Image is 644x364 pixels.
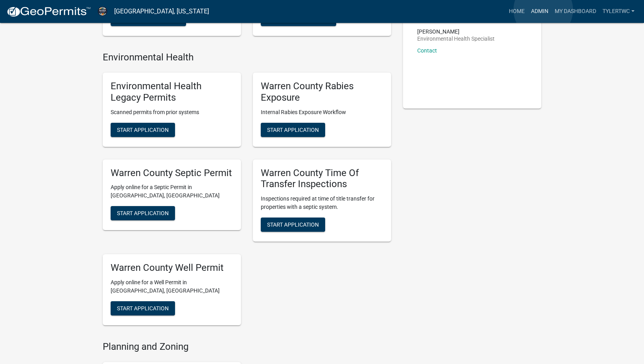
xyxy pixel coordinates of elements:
[417,47,437,54] a: Contact
[111,183,233,200] p: Apply online for a Septic Permit in [GEOGRAPHIC_DATA], [GEOGRAPHIC_DATA]
[111,278,233,295] p: Apply online for a Well Permit in [GEOGRAPHIC_DATA], [GEOGRAPHIC_DATA]
[599,4,638,19] a: TylerTWC
[117,126,169,133] span: Start Application
[261,167,383,190] h5: Warren County Time Of Transfer Inspections
[528,4,552,19] a: Admin
[103,52,391,63] h4: Environmental Health
[417,36,495,41] p: Environmental Health Specialist
[117,210,169,216] span: Start Application
[552,4,599,19] a: My Dashboard
[111,206,175,220] button: Start Application
[103,341,391,353] h4: Planning and Zoning
[267,126,319,133] span: Start Application
[111,262,233,274] h5: Warren County Well Permit
[261,195,383,211] p: Inspections required at time of title transfer for properties with a septic system.
[97,6,108,17] img: Warren County, Iowa
[417,29,495,34] p: [PERSON_NAME]
[261,81,383,103] h5: Warren County Rabies Exposure
[267,221,319,228] span: Start Application
[114,5,209,18] a: [GEOGRAPHIC_DATA], [US_STATE]
[261,123,325,137] button: Start Application
[261,108,383,116] p: Internal Rabies Exposure Workflow
[506,4,528,19] a: Home
[117,305,169,311] span: Start Application
[111,108,233,116] p: Scanned permits from prior systems
[111,301,175,315] button: Start Application
[111,123,175,137] button: Start Application
[111,81,233,103] h5: Environmental Health Legacy Permits
[111,167,233,179] h5: Warren County Septic Permit
[261,218,325,232] button: Start Application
